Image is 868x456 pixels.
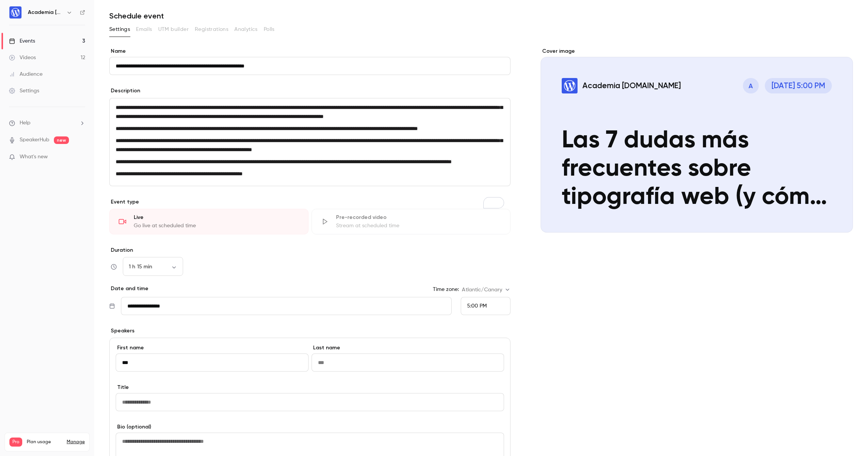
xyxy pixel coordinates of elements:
section: Cover image [541,47,853,233]
div: Events [9,37,35,45]
div: Settings [9,87,39,95]
div: Pre-recorded video [336,214,501,221]
label: Last name [312,344,504,352]
iframe: Noticeable Trigger [76,154,85,161]
span: What's new [20,153,48,161]
p: Date and time [109,285,148,292]
input: Tue, Feb 17, 2026 [121,297,452,315]
section: description [109,98,510,186]
div: LiveGo live at scheduled time [109,209,309,234]
div: From [461,297,510,315]
label: Bio (optional) [116,423,504,431]
a: Manage [67,439,85,445]
img: Academia WordPress.com [9,6,21,18]
button: Settings [109,23,130,35]
label: Cover image [541,47,853,55]
span: Analytics [234,26,258,34]
div: Atlantic/Canary [462,286,510,294]
label: Duration [109,246,510,254]
span: Help [20,119,31,127]
div: Go live at scheduled time [134,222,299,230]
div: editor [110,98,510,186]
p: Event type [109,198,510,206]
span: UTM builder [158,26,189,34]
h6: Academia [DOMAIN_NAME] [28,9,63,16]
div: Audience [9,70,43,78]
div: Live [134,214,299,221]
label: Name [109,47,510,55]
div: 1 h 15 min [123,263,183,271]
div: Stream at scheduled time [336,222,501,230]
a: SpeakerHub [20,136,49,144]
li: help-dropdown-opener [9,119,85,127]
span: Registrations [195,26,228,34]
label: Description [109,87,140,95]
span: Pro [9,438,22,447]
h1: Schedule event [109,11,853,20]
span: Polls [264,26,275,34]
span: 5:00 PM [467,303,487,309]
div: To enrich screen reader interactions, please activate Accessibility in Grammarly extension settings [110,98,510,186]
span: new [54,136,69,144]
label: Title [116,384,504,391]
label: Time zone: [433,286,459,293]
span: Emails [136,26,152,34]
div: Pre-recorded videoStream at scheduled time [312,209,511,234]
p: Speakers [109,327,510,335]
span: Plan usage [27,439,62,445]
div: Videos [9,54,36,61]
label: First name [116,344,309,352]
